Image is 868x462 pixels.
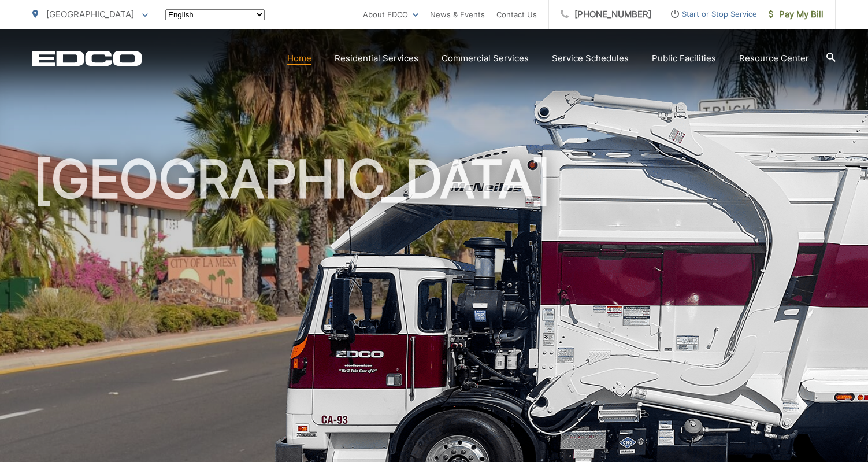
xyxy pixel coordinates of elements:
a: Public Facilities [652,51,716,65]
a: Commercial Services [442,51,529,65]
a: EDCD logo. Return to the homepage. [32,50,142,66]
a: Contact Us [496,8,537,21]
a: Home [287,51,311,65]
a: Resource Center [739,51,809,65]
a: News & Events [430,8,485,21]
span: [GEOGRAPHIC_DATA] [46,9,134,20]
a: Residential Services [335,51,418,65]
a: About EDCO [363,8,418,21]
select: Select a language [165,9,265,20]
a: Service Schedules [552,51,629,65]
span: Pay My Bill [769,8,824,21]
